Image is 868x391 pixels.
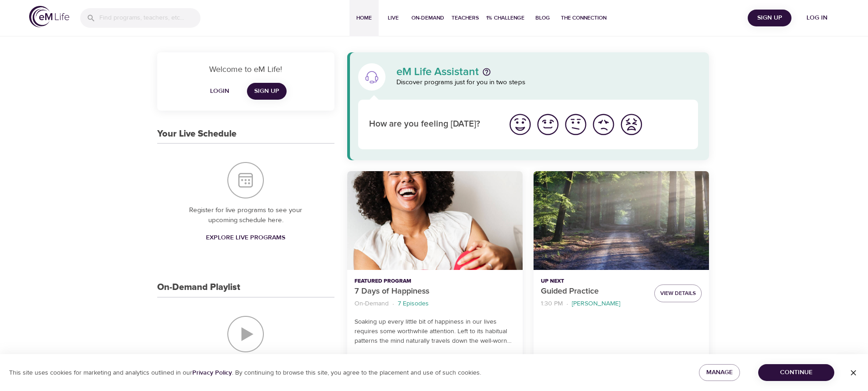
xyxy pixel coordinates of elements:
[506,111,534,138] button: I'm feeling great
[365,70,379,84] img: eM Life Assistant
[532,13,554,23] span: Blog
[799,12,835,24] span: Log in
[354,298,515,310] nav: breadcrumb
[369,118,495,131] p: How are you feeling [DATE]?
[758,364,834,381] button: Continue
[541,285,647,298] p: Guided Practice
[535,112,560,137] img: good
[591,112,616,137] img: bad
[572,299,620,309] p: [PERSON_NAME]
[486,13,524,23] span: 1% Challenge
[206,232,285,244] span: Explore Live Programs
[354,317,515,346] p: Soaking up every little bit of happiness in our lives requires some worthwhile attention. Left to...
[227,316,264,352] img: On-Demand Playlist
[541,298,647,310] nav: breadcrumb
[205,83,234,100] button: Login
[157,282,240,293] h3: On-Demand Playlist
[227,162,264,198] img: Your Live Schedule
[354,299,389,309] p: On-Demand
[706,367,733,378] span: Manage
[411,13,444,23] span: On-Demand
[541,353,702,363] p: Additional Times
[534,111,562,138] button: I'm feeling good
[541,299,563,309] p: 1:30 PM
[347,171,523,270] button: 7 Days of Happiness
[660,289,696,298] span: View Details
[452,13,479,23] span: Teachers
[396,77,699,88] p: Discover programs just for you in two steps
[354,277,515,285] p: Featured Program
[534,171,709,270] button: Guided Practice
[354,285,515,298] p: 7 Days of Happiness
[508,112,533,137] img: great
[765,367,827,378] span: Continue
[157,129,236,139] h3: Your Live Schedule
[392,298,394,310] li: ·
[192,369,232,377] a: Privacy Policy
[561,13,606,23] span: The Connection
[382,13,404,23] span: Live
[562,111,590,138] button: I'm feeling ok
[795,10,839,26] button: Log in
[247,83,287,100] a: Sign Up
[254,86,279,97] span: Sign Up
[617,111,645,138] button: I'm feeling worst
[699,364,740,381] button: Manage
[748,10,791,26] button: Sign Up
[29,6,69,27] img: logo
[563,112,588,137] img: ok
[619,112,644,137] img: worst
[396,66,479,77] p: eM Life Assistant
[168,63,324,76] p: Welcome to eM Life!
[353,13,375,23] span: Home
[541,277,647,285] p: Up Next
[398,299,429,309] p: 7 Episodes
[202,229,289,246] a: Explore Live Programs
[590,111,617,138] button: I'm feeling bad
[751,12,788,24] span: Sign Up
[209,86,231,97] span: Login
[566,298,568,310] li: ·
[175,205,316,226] p: Register for live programs to see your upcoming schedule here.
[654,284,702,302] button: View Details
[99,8,200,28] input: Find programs, teachers, etc...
